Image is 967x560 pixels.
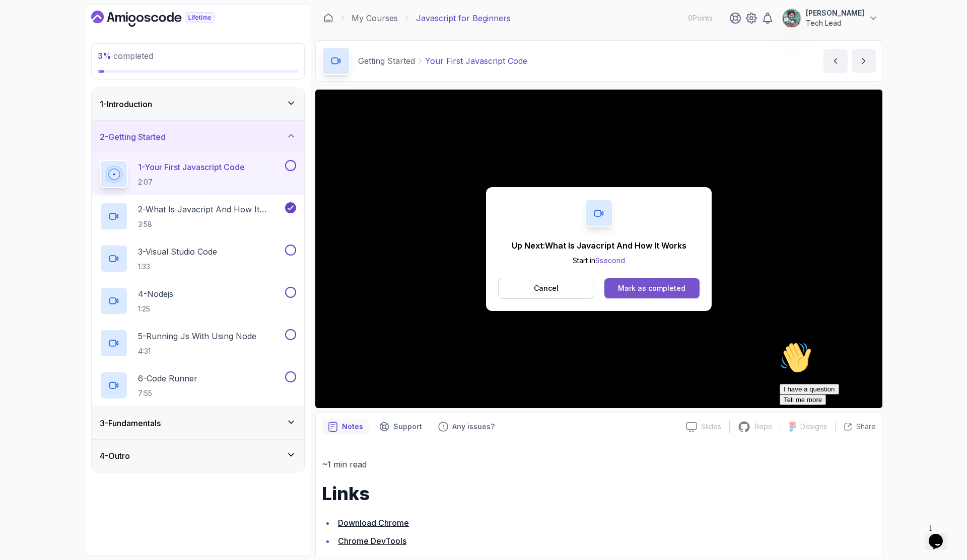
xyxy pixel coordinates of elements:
[338,536,406,546] a: Chrome DevTools
[138,262,217,272] p: 1:33
[100,131,166,143] h3: 2 - Getting Started
[425,55,527,67] p: Your First Javascript Code
[754,422,773,432] p: Repo
[688,13,713,23] p: 0 Points
[138,177,245,187] p: 2:07
[92,440,304,472] button: 4-Outro
[92,88,304,120] button: 1-Introduction
[534,283,559,293] p: Cancel
[138,372,197,384] p: 6 - Code Runner
[138,288,173,300] p: 4 - Nodejs
[322,457,876,471] p: ~1 min read
[100,245,296,273] button: 3-Visual Studio Code1:33
[782,8,878,28] button: user profile image[PERSON_NAME]Tech Lead
[92,121,304,153] button: 2-Getting Started
[925,520,957,550] iframe: chat widget
[322,419,369,435] button: notes button
[512,239,686,252] p: Up Next: What Is Javacript And How It Works
[100,450,130,462] h3: 4 - Outro
[452,422,495,432] p: Any issues?
[852,49,876,73] button: next content
[806,8,864,18] p: [PERSON_NAME]
[91,11,238,27] a: Dashboard
[393,422,422,432] p: Support
[138,346,256,356] p: 4:31
[782,9,801,28] img: user profile image
[100,98,152,110] h3: 1 - Introduction
[595,256,625,265] span: 9 second
[98,51,153,61] span: completed
[138,219,283,229] p: 3:58
[358,55,415,67] p: Getting Started
[138,246,217,258] p: 3 - Visual Studio Code
[432,419,501,435] button: Feedback button
[138,161,245,173] p: 1 - Your First Javascript Code
[138,388,197,398] p: 7:55
[416,12,511,24] p: Javascript for Beginners
[498,278,594,299] button: Cancel
[618,283,685,293] div: Mark as completed
[4,4,36,36] img: :wave:
[806,18,864,28] p: Tech Lead
[323,13,333,23] a: Dashboard
[138,203,283,215] p: 2 - What Is Javacript And How It Works
[4,57,50,67] button: Tell me more
[138,330,256,342] p: 5 - Running Js With Using Node
[604,278,700,298] button: Mark as completed
[100,329,296,357] button: 5-Running Js With Using Node4:31
[315,90,882,408] iframe: 1 - Your First Javascript Code
[342,422,363,432] p: Notes
[373,419,428,435] button: Support button
[100,160,296,188] button: 1-Your First Javascript Code2:07
[100,417,161,429] h3: 3 - Fundamentals
[100,371,296,399] button: 6-Code Runner7:55
[138,304,173,314] p: 1:25
[4,30,100,38] span: Hi! How can we help?
[701,422,721,432] p: Slides
[352,12,398,24] a: My Courses
[100,202,296,230] button: 2-What Is Javacript And How It Works3:58
[776,338,957,515] iframe: chat widget
[98,51,111,61] span: 3 %
[92,407,304,439] button: 3-Fundamentals
[338,518,409,528] a: Download Chrome
[4,46,63,57] button: I have a question
[823,49,848,73] button: previous content
[4,4,185,67] div: 👋Hi! How can we help?I have a questionTell me more
[100,287,296,315] button: 4-Nodejs1:25
[512,256,686,266] p: Start in
[322,484,876,504] h1: Links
